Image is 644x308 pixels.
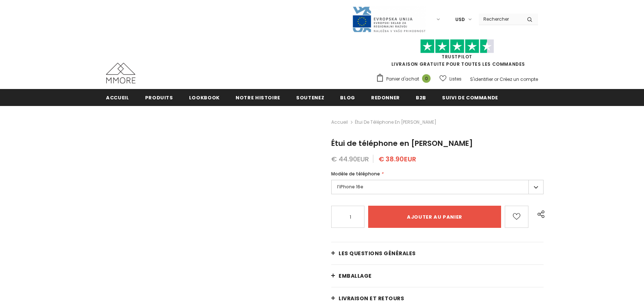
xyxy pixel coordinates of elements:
a: TrustPilot [442,54,472,60]
a: Accueil [331,118,348,127]
a: Les questions générales [331,242,544,264]
span: Suivi de commande [442,94,498,101]
a: Produits [145,89,173,106]
span: Redonner [371,94,400,101]
img: Faites confiance aux étoiles pilotes [420,39,494,54]
a: Notre histoire [236,89,280,106]
input: Search Site [479,14,521,24]
span: € 44.90EUR [331,154,369,164]
span: B2B [416,94,426,101]
span: 0 [422,74,431,83]
span: Listes [449,75,462,83]
span: EMBALLAGE [339,272,372,280]
input: Ajouter au panier [368,206,501,228]
span: Lookbook [189,94,220,101]
a: B2B [416,89,426,106]
a: Blog [340,89,355,106]
span: USD [455,16,465,23]
span: Blog [340,94,355,101]
a: Javni Razpis [352,16,426,22]
span: Étui de téléphone en [PERSON_NAME] [331,138,473,148]
span: or [494,76,499,82]
a: Créez un compte [500,76,538,82]
span: Accueil [106,94,129,101]
a: Panier d'achat 0 [376,73,434,85]
img: Cas MMORE [106,63,136,83]
a: EMBALLAGE [331,265,544,287]
span: Modèle de téléphone [331,171,380,177]
span: Les questions générales [339,250,416,257]
a: Lookbook [189,89,220,106]
span: LIVRAISON GRATUITE POUR TOUTES LES COMMANDES [376,42,538,67]
label: l’iPhone 16e [331,180,544,194]
a: Suivi de commande [442,89,498,106]
a: Accueil [106,89,129,106]
img: Javni Razpis [352,6,426,33]
a: Listes [439,72,462,85]
span: Produits [145,94,173,101]
span: Notre histoire [236,94,280,101]
span: Panier d'achat [386,75,419,83]
span: Livraison et retours [339,295,404,302]
a: Redonner [371,89,400,106]
span: Étui de téléphone en [PERSON_NAME] [355,118,436,127]
span: € 38.90EUR [378,154,416,164]
a: S'identifier [470,76,493,82]
a: soutenez [296,89,324,106]
span: soutenez [296,94,324,101]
